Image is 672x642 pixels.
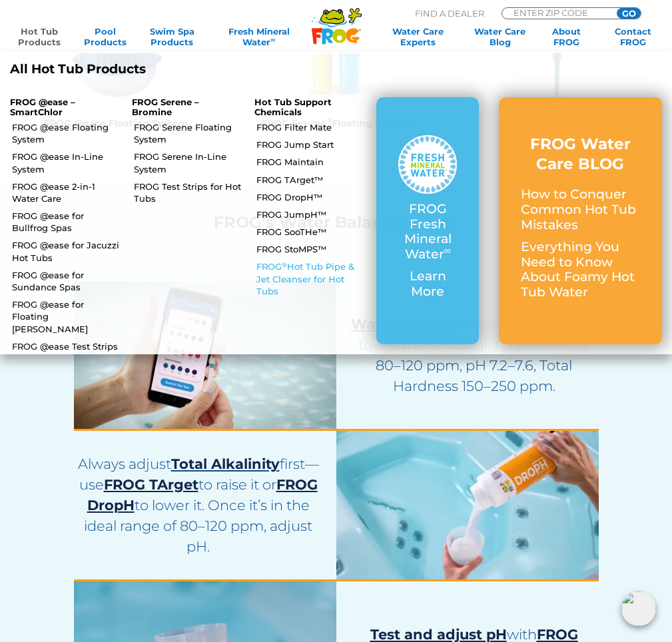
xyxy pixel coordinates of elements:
[444,244,451,256] sup: ∞
[521,135,640,174] h3: FROG Water Care BLOG
[256,260,366,297] a: FROG®Hot Tub Pipe & Jet Cleanser for Hot Tubs
[12,210,122,234] a: FROG @ease for Bullfrog Spas
[12,151,122,174] a: FROG @ease In-Line System
[134,180,244,204] a: FROG Test Strips for Hot Tubs
[256,243,366,255] a: FROG StoMPS™
[256,174,366,186] a: FROG TArget™
[415,7,484,19] p: Find A Dealer
[621,591,656,626] img: openIcon
[336,431,599,579] img: Water Balancing Tips - HTSS Support Chemicals FROGProducts.com - DropH - 471x266
[521,240,640,300] p: Everything You Need to Know About Foamy Hot Tub Water
[256,226,366,238] a: FROG SooTHe™
[12,298,122,335] a: FROG @ease for Floating [PERSON_NAME]
[256,121,366,133] a: FROG Filter Mate
[607,26,659,47] a: ContactFROG
[521,135,640,307] a: FROG Water Care BLOG How to Conquer Common Hot Tub Mistakes Everything You Need to Know About Foa...
[10,62,326,77] a: All Hot Tub Products
[254,97,332,118] a: Hot Tub Support Chemicals
[377,26,460,47] a: Water CareExperts
[13,26,65,47] a: Hot TubProducts
[256,156,366,168] a: FROG Maintain
[12,269,122,293] a: FROG @ease for Sundance Spas
[474,26,526,47] a: Water CareBlog
[541,26,593,47] a: AboutFROG
[398,135,456,306] a: FROG Fresh Mineral Water∞ Learn More
[256,139,366,151] a: FROG Jump Start
[256,191,366,203] a: FROG DropH™
[12,121,122,145] a: FROG @ease Floating System
[74,281,336,430] img: FROG® Water Care App — Smart Testing and Water Care Management
[74,454,323,557] p: Always adjust first—use to raise it or to lower it. Once it’s in the ideal range of 80–120 ppm, a...
[512,8,602,17] input: Zip Code Form
[132,97,234,118] p: FROG Serene – Bromine
[87,476,318,513] a: FROG DropH
[146,26,198,47] a: Swim SpaProducts
[212,26,305,47] a: Fresh MineralWater∞
[256,208,366,220] a: FROG JumpH™
[10,97,112,118] p: FROG @ease – SmartChlor
[521,187,640,232] p: How to Conquer Common Hot Tub Mistakes
[134,121,244,145] a: FROG Serene Floating System
[134,151,244,174] a: FROG Serene In-Line System
[104,476,198,493] a: FROG TArget
[350,314,599,396] p: is key—test regularly to keep levels ideal: Total Alkalinity 80–120 ppm, pH 7.2–7.6, Total Hardne...
[12,340,122,352] a: FROG @ease Test Strips
[617,8,641,19] input: GO
[80,26,132,47] a: PoolProducts
[270,36,275,43] sup: ∞
[12,239,122,263] a: FROG @ease for Jacuzzi Hot Tubs
[282,261,287,268] sup: ®
[398,202,456,262] p: FROG Fresh Mineral Water
[12,180,122,204] a: FROG @ease 2-in-1 Water Care
[398,269,456,300] p: Learn More
[171,456,280,472] a: Total Alkalinity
